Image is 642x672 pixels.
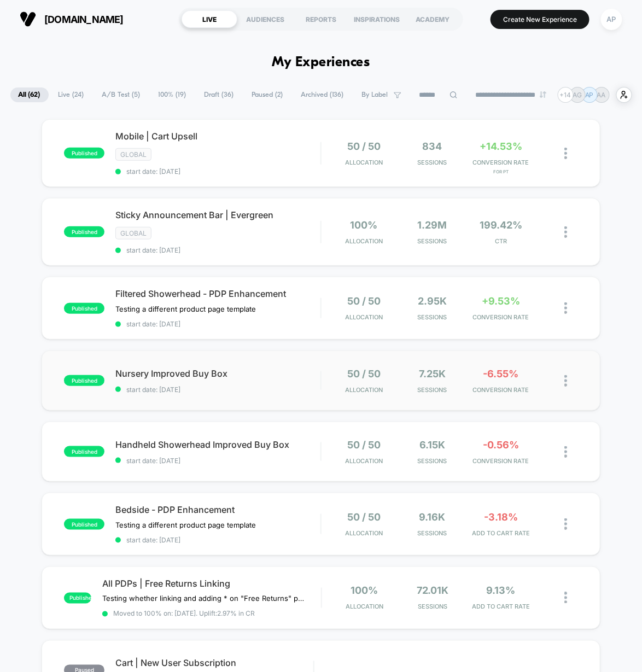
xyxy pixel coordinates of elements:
button: [DOMAIN_NAME] [16,10,127,28]
span: [DOMAIN_NAME] [44,14,124,25]
span: published [64,375,104,386]
span: 6.15k [419,439,445,451]
span: 199.42% [480,219,522,231]
span: Draft ( 36 ) [196,87,242,102]
span: 100% [351,585,378,597]
span: Archived ( 136 ) [293,87,352,102]
img: close [564,446,567,458]
span: Sessions [401,386,464,394]
span: Allocation [345,529,383,537]
span: published [64,446,104,457]
span: published [64,519,104,530]
span: published [64,593,91,604]
span: Testing a different product page template [115,521,256,529]
span: Mobile | Cart Upsell [115,131,320,142]
span: -3.18% [484,511,518,523]
span: 50 / 50 [347,511,381,523]
span: ADD TO CART RATE [470,603,533,611]
span: Allocation [345,386,383,394]
span: start date: [DATE] [115,457,320,465]
span: Testing a different product page template [115,305,256,313]
span: CONVERSION RATE [469,159,532,166]
span: Bedside - PDP Enhancement [115,504,320,515]
span: 1.29M [418,219,447,231]
h1: My Experiences [272,55,370,71]
div: LIVE [182,10,237,28]
span: 50 / 50 [347,141,381,152]
div: INSPIRATIONS [349,10,405,28]
span: Handheld Showerhead Improved Buy Box [115,439,320,450]
span: 50 / 50 [347,439,381,451]
span: 7.25k [419,368,446,379]
img: Visually logo [20,11,36,27]
div: AUDIENCES [237,10,293,28]
span: published [64,226,104,237]
img: close [564,375,567,387]
span: start date: [DATE] [115,385,320,394]
div: REPORTS [293,10,349,28]
span: for PT [469,169,532,174]
span: -6.55% [483,368,519,379]
span: 100% [350,219,377,231]
p: AA [597,91,606,99]
p: AP [585,91,594,99]
span: Testing whether linking and adding * on "Free Returns" plays a role in ATC Rate & CVR [102,594,305,603]
span: CTR [469,237,532,245]
span: Sessions [401,603,464,611]
span: start date: [DATE] [115,167,320,176]
span: +14.53% [480,141,522,152]
span: CONVERSION RATE [469,457,532,465]
div: ACADEMY [405,10,460,28]
span: Sessions [401,529,464,537]
span: start date: [DATE] [115,320,320,328]
span: 100% ( 19 ) [150,87,195,102]
div: AP [601,9,622,30]
span: 50 / 50 [347,295,381,307]
span: 72.01k [417,585,449,597]
span: GLOBAL [115,148,151,161]
span: Allocation [345,237,383,245]
span: 2.95k [418,295,447,307]
span: Paused ( 2 ) [244,87,291,102]
span: ADD TO CART RATE [469,529,532,537]
span: Allocation [345,457,383,465]
img: close [564,226,567,238]
span: GLOBAL [115,227,151,239]
span: published [64,148,104,159]
img: close [564,518,567,530]
div: + 14 [558,87,574,103]
span: Live ( 24 ) [50,87,92,102]
span: Filtered Showerhead - PDP Enhancement [115,288,320,299]
img: close [564,148,567,159]
span: Cart | New User Subscription [115,658,313,669]
span: -0.56% [483,439,519,451]
span: By Label [362,91,388,99]
span: published [64,303,104,314]
span: 9.16k [419,511,446,523]
span: 50 / 50 [347,368,381,379]
span: CONVERSION RATE [469,386,532,394]
img: close [564,302,567,314]
img: close [564,592,567,604]
span: start date: [DATE] [115,536,320,544]
span: Sessions [401,457,464,465]
span: Allocation [345,159,383,166]
span: A/B Test ( 5 ) [94,87,149,102]
span: All ( 62 ) [10,87,49,102]
span: Sticky Announcement Bar | Evergreen [115,209,320,220]
span: 9.13% [487,585,516,597]
span: Allocation [345,313,383,321]
span: 834 [423,141,442,152]
span: All PDPs | Free Returns Linking [102,578,321,589]
span: Nursery Improved Buy Box [115,368,320,379]
span: Sessions [401,159,464,166]
img: end [540,91,546,98]
button: AP [598,8,626,31]
span: start date: [DATE] [115,246,320,254]
span: Allocation [346,603,383,611]
span: Moved to 100% on: [DATE] . Uplift: 2.97% in CR [113,610,255,618]
span: +9.53% [482,295,520,307]
span: Sessions [401,237,464,245]
p: AG [573,91,582,99]
span: CONVERSION RATE [469,313,532,321]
